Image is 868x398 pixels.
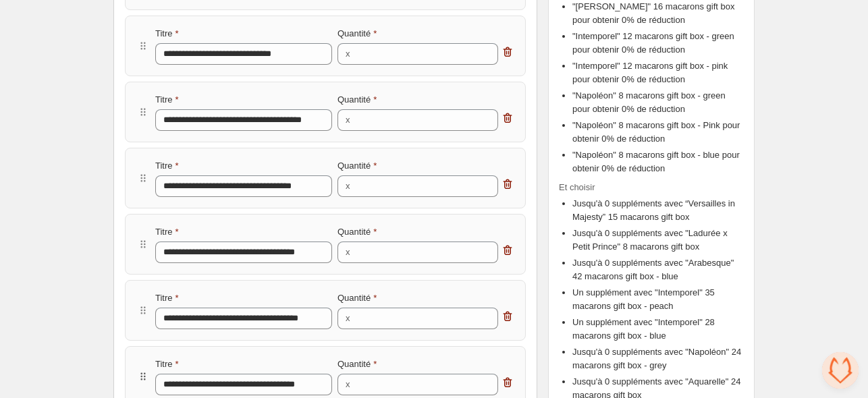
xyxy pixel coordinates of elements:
li: "Intemporel" 12 macarons gift box - green pour obtenir 0% de réduction [572,30,744,57]
div: x [346,47,350,61]
div: x [346,378,350,391]
li: Un supplément avec "Intemporel" 35 macarons gift box - peach [572,286,744,313]
li: Jusqu'à 0 suppléments avec “Versailles in Majesty” 15 macarons gift box [572,197,744,224]
label: Quantité [337,93,377,107]
span: Et choisir [559,181,744,194]
div: Ouvrir le chat [822,352,859,389]
label: Quantité [337,159,377,173]
div: x [346,113,350,127]
label: Quantité [337,358,377,371]
label: Quantité [337,225,377,239]
li: "Napoléon" 8 macarons gift box - Pink pour obtenir 0% de réduction [572,119,744,146]
div: x [346,312,350,325]
li: Jusqu'à 0 suppléments avec "Ladurée x Petit Prince" 8 macarons gift box [572,227,744,254]
li: Jusqu'à 0 suppléments avec "Arabesque" 42 macarons gift box - blue [572,256,744,283]
label: Quantité [337,291,377,305]
li: "Intemporel" 12 macarons gift box - pink pour obtenir 0% de réduction [572,59,744,86]
label: Titre [155,27,179,40]
label: Titre [155,225,179,239]
li: "Napoléon" 8 macarons gift box - blue pour obtenir 0% de réduction [572,148,744,175]
div: x [346,246,350,259]
li: Jusqu'à 0 suppléments avec "Napoléon" 24 macarons gift box - grey [572,345,744,372]
div: x [346,179,350,193]
label: Titre [155,93,179,107]
label: Titre [155,291,179,305]
li: "Napoléon" 8 macarons gift box - green pour obtenir 0% de réduction [572,89,744,116]
label: Titre [155,159,179,173]
label: Quantité [337,27,377,40]
li: Un supplément avec "Intemporel" 28 macarons gift box - blue [572,316,744,343]
label: Titre [155,358,179,371]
